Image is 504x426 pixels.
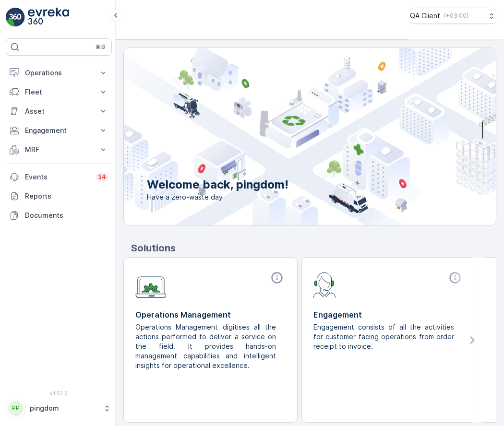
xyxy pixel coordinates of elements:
p: ⌘B [96,43,105,51]
img: city illustration [81,48,496,225]
button: QA Client(+03:00) [410,8,496,24]
p: QA Client [410,11,440,21]
div: PP [8,401,24,416]
img: module-icon [135,271,167,298]
span: v 1.52.0 [6,390,112,396]
p: 34 [98,173,106,181]
p: MRF [25,145,93,154]
p: Engagement [313,309,464,320]
p: Operations [25,68,93,78]
p: Engagement [25,126,93,135]
a: Reports [6,187,112,206]
button: Asset [6,102,112,121]
p: Asset [25,106,93,116]
p: ( +03:00 ) [444,12,468,20]
button: Fleet [6,83,112,102]
p: Events [25,172,90,182]
p: Operations Management digitises all the actions performed to deliver a service on the field. It p... [135,322,278,370]
span: Have a zero-waste day [147,192,288,202]
p: pingdom [30,403,98,413]
p: Reports [25,191,108,201]
img: module-icon [313,271,336,298]
p: Solutions [131,241,496,255]
p: Engagement consists of all the activities for customer facing operations from order receipt to in... [313,322,456,351]
p: Operations Management [135,309,286,320]
button: Operations [6,63,112,83]
button: Engagement [6,121,112,140]
img: logo_light-DOdMpM7g.png [28,8,69,27]
a: Documents [6,206,112,225]
p: Documents [25,211,108,220]
button: PPpingdom [6,398,112,418]
button: MRF [6,140,112,159]
p: Welcome back, pingdom! [147,177,288,192]
p: Fleet [25,87,93,97]
img: logo [6,8,25,27]
a: Events34 [6,167,112,187]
